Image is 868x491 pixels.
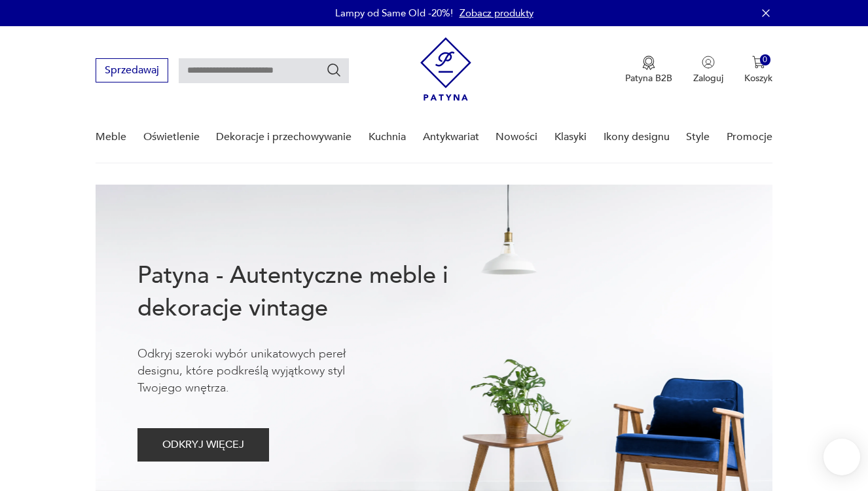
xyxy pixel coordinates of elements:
img: Patyna - sklep z meblami i dekoracjami vintage [420,37,471,101]
a: Ikony designu [604,112,670,162]
img: Ikonka użytkownika [702,56,715,69]
a: Kuchnia [369,112,406,162]
h1: Patyna - Autentyczne meble i dekoracje vintage [137,259,491,325]
div: 0 [760,54,771,65]
a: ODKRYJ WIĘCEJ [137,441,269,450]
iframe: Smartsupp widget button [823,439,860,475]
button: Patyna B2B [625,56,672,84]
a: Style [686,112,710,162]
a: Antykwariat [423,112,479,162]
a: Meble [96,112,126,162]
p: Zaloguj [693,72,723,84]
a: Ikona medaluPatyna B2B [625,56,672,84]
p: Patyna B2B [625,72,672,84]
a: Dekoracje i przechowywanie [216,112,352,162]
a: Promocje [727,112,772,162]
p: Koszyk [744,72,772,84]
a: Klasyki [554,112,587,162]
img: Ikona medalu [642,56,655,70]
button: ODKRYJ WIĘCEJ [137,428,269,462]
a: Sprzedawaj [96,67,168,76]
button: Zaloguj [693,56,723,84]
button: Sprzedawaj [96,58,168,82]
p: Odkryj szeroki wybór unikatowych pereł designu, które podkreślą wyjątkowy styl Twojego wnętrza. [137,346,386,397]
img: Ikona koszyka [752,56,765,69]
button: 0Koszyk [744,56,772,84]
button: Szukaj [326,62,342,78]
a: Oświetlenie [143,112,200,162]
a: Nowości [496,112,537,162]
p: Lampy od Same Old -20%! [335,7,453,20]
a: Zobacz produkty [460,7,533,20]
